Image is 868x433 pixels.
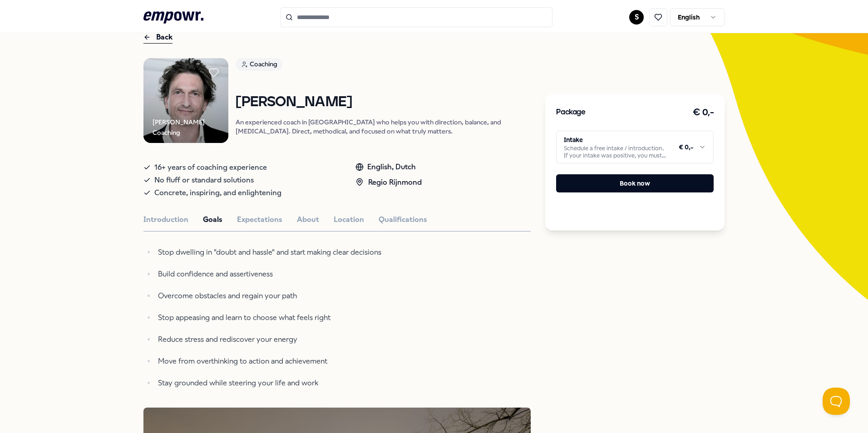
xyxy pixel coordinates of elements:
p: Stop dwelling in "doubt and hassle" and start making clear decisions [158,246,439,259]
p: Overcome obstacles and regain your path [158,290,439,302]
div: Regio Rijnmond [355,177,422,188]
p: Reduce stress and rediscover your energy [158,333,439,346]
button: About [297,214,319,226]
p: An experienced coach in [GEOGRAPHIC_DATA] who helps you with direction, balance, and [MEDICAL_DAT... [236,118,531,136]
span: 16+ years of coaching experience [154,161,267,174]
a: Coaching [236,58,531,74]
p: Move from overthinking to action and achievement [158,355,439,368]
h1: [PERSON_NAME] [236,94,531,110]
iframe: Help Scout Beacon - Open [823,388,850,415]
span: Concrete, inspiring, and enlightening [154,187,281,199]
p: Build confidence and assertiveness [158,268,439,280]
button: Book now [556,174,714,192]
button: Introduction [143,214,188,226]
h3: € 0,- [693,105,714,120]
p: Stay grounded while steering your life and work [158,377,439,389]
button: Goals [203,214,222,226]
span: No fluff or standard solutions [154,174,254,187]
div: English, Dutch [355,161,422,173]
button: Expectations [237,214,282,226]
img: Product Image [143,58,228,143]
h3: Package [556,107,585,118]
button: Qualifications [379,214,427,226]
button: Location [334,214,364,226]
input: Search for products, categories or subcategories [280,7,552,27]
div: [PERSON_NAME] Coaching [153,117,228,138]
button: S [629,10,644,25]
div: Back [143,31,173,44]
div: Coaching [236,58,282,71]
p: Stop appeasing and learn to choose what feels right [158,311,439,324]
